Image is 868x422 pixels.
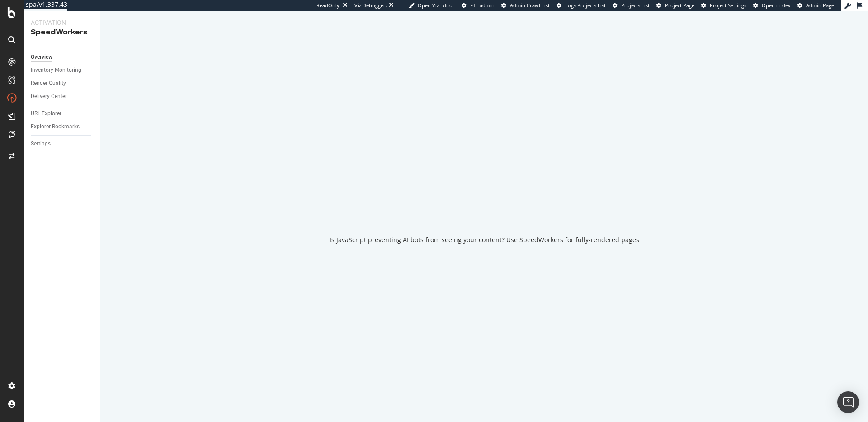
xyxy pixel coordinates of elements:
span: Logs Projects List [565,2,606,9]
a: Explorer Bookmarks [31,122,94,131]
span: Admin Crawl List [510,2,550,9]
a: Admin Crawl List [501,2,550,9]
span: Project Page [665,2,694,9]
a: Projects List [613,2,650,9]
div: animation [452,188,517,221]
div: Overview [31,52,52,62]
div: Viz Debugger: [354,2,387,9]
div: Inventory Monitoring [31,66,81,75]
div: Is JavaScript preventing AI bots from seeing your content? Use SpeedWorkers for fully-rendered pages [330,235,639,244]
a: Open in dev [753,2,791,9]
span: FTL admin [470,2,495,9]
div: Settings [31,139,51,149]
span: Project Settings [710,2,746,9]
a: Inventory Monitoring [31,66,94,75]
a: Logs Projects List [557,2,606,9]
a: Settings [31,139,94,149]
span: Admin Page [806,2,834,9]
a: Render Quality [31,79,94,88]
div: Explorer Bookmarks [31,122,80,131]
a: FTL admin [462,2,495,9]
div: ReadOnly: [316,2,341,9]
span: Open Viz Editor [418,2,455,9]
a: Overview [31,52,94,62]
div: Delivery Center [31,92,67,101]
span: Open in dev [762,2,791,9]
a: Project Page [656,2,694,9]
a: Delivery Center [31,92,94,101]
a: Project Settings [701,2,746,9]
div: Activation [31,18,93,27]
div: SpeedWorkers [31,27,93,38]
span: Projects List [621,2,650,9]
a: URL Explorer [31,109,94,118]
div: Open Intercom Messenger [837,391,859,413]
a: Open Viz Editor [409,2,455,9]
div: Render Quality [31,79,66,88]
div: URL Explorer [31,109,61,118]
a: Admin Page [797,2,834,9]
